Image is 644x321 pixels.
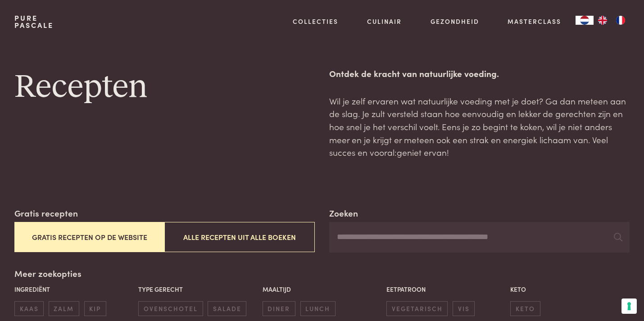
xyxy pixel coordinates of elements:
[14,285,134,294] p: Ingrediënt
[263,301,295,316] span: diner
[594,16,630,25] ul: Language list
[329,67,499,79] strong: Ontdek de kracht van natuurlijke voeding.
[621,298,637,314] button: Uw voorkeuren voor toestemming voor trackingtechnologieën
[508,17,561,26] a: Masterclass
[293,17,338,26] a: Collecties
[510,301,540,316] span: keto
[14,67,315,108] h1: Recepten
[612,16,630,25] a: FR
[164,222,315,252] button: Alle recepten uit alle boeken
[14,14,54,29] a: PurePascale
[367,17,402,26] a: Culinair
[263,285,382,294] p: Maaltijd
[84,301,106,316] span: kip
[431,17,479,26] a: Gezondheid
[576,16,630,25] aside: Language selected: Nederlands
[510,285,630,294] p: Keto
[576,16,594,25] a: NL
[576,16,594,25] div: Language
[14,207,78,220] label: Gratis recepten
[329,95,630,159] p: Wil je zelf ervaren wat natuurlijke voeding met je doet? Ga dan meteen aan de slag. Je zult verst...
[14,301,44,316] span: kaas
[208,301,246,316] span: salade
[594,16,612,25] a: EN
[14,222,165,252] button: Gratis recepten op de website
[138,285,258,294] p: Type gerecht
[386,285,506,294] p: Eetpatroon
[300,301,336,316] span: lunch
[453,301,475,316] span: vis
[138,301,203,316] span: ovenschotel
[49,301,79,316] span: zalm
[329,207,358,220] label: Zoeken
[386,301,448,316] span: vegetarisch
